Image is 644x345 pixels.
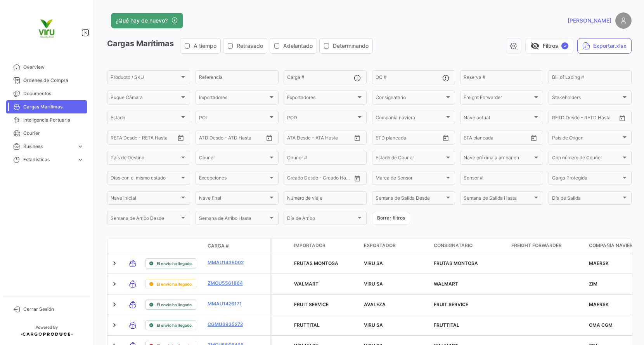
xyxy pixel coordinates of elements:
span: Carga # [208,242,229,249]
span: ✓ [561,42,568,49]
span: Día de Arribo [287,217,356,222]
span: Órdenes de Compra [23,77,84,84]
input: Desde [464,136,478,141]
img: viru.png [27,9,66,48]
datatable-header-cell: Estado de Envio [142,243,204,249]
input: Creado Desde [287,176,315,182]
span: expand_more [77,143,84,150]
datatable-header-cell: Modo de Transporte [123,243,142,249]
span: País de Destino [111,156,180,162]
a: Expand/Collapse Row [111,321,118,329]
span: Semana de Salida Desde [376,197,445,202]
span: Documentos [23,90,84,97]
input: Creado Hasta [321,176,351,182]
button: Borrar filtros [372,212,410,225]
span: El envío ha llegado. [157,301,193,308]
span: Cargas Marítimas [23,103,84,110]
a: Órdenes de Compra [6,74,87,87]
span: Exportadores [287,96,356,101]
datatable-header-cell: Exportador [361,239,431,253]
button: Open calendar [175,132,187,144]
a: Cargas Marítimas [6,100,87,113]
datatable-header-cell: Freight Forwarder [508,239,586,253]
span: POL [199,116,268,122]
span: Estado de Courier [376,156,445,162]
button: ¿Qué hay de nuevo? [111,13,183,28]
span: Freight Forwarder [511,242,562,249]
span: FRUTTITAL [434,322,459,328]
span: Courier [199,156,268,162]
button: Exportar.xlsx [577,38,632,54]
a: Inteligencia Portuaria [6,113,87,127]
a: MMAU1435002 [208,259,248,266]
span: Courier [23,130,84,137]
span: El envío ha llegado. [157,281,193,287]
input: Hasta [483,136,514,141]
span: El envío ha llegado. [157,322,193,328]
span: visibility_off [530,41,540,51]
input: ATD Hasta [229,136,260,141]
datatable-header-cell: Carga # [204,239,251,253]
button: Open calendar [440,132,452,144]
span: expand_more [77,156,84,163]
span: Buque Cámara [111,96,180,101]
span: ¿Qué hay de nuevo? [116,17,168,24]
datatable-header-cell: Importador [291,239,361,253]
button: visibility_offFiltros✓ [525,38,573,54]
span: Día de Salida [552,197,621,202]
span: ZIM [589,281,597,287]
a: Documentos [6,87,87,100]
input: ATD Desde [199,136,223,141]
span: Nave actual [464,116,533,122]
span: [PERSON_NAME] [568,17,611,24]
button: Open calendar [616,112,628,124]
a: Expand/Collapse Row [111,301,118,308]
span: Semana de Salida Hasta [464,197,533,202]
button: Open calendar [263,132,275,144]
a: Courier [6,127,87,140]
button: Retrasado [223,38,267,53]
span: FRUTAS MONTOSA [294,260,338,266]
span: Excepciones [199,176,268,182]
span: A tiempo [194,42,216,50]
span: POD [287,116,356,122]
span: País de Origen [552,136,621,141]
span: WALMART [434,281,458,287]
span: Estadísticas [23,156,74,163]
span: FRUIT SERVICE [294,301,329,307]
span: FRUTAS MONTOSA [434,260,478,266]
input: ATA Hasta [316,136,347,141]
span: Freight Forwarder [464,96,533,101]
h3: Cargas Marítimas [107,38,375,54]
button: Open calendar [528,132,540,144]
span: Cerrar Sesión [23,306,84,313]
span: Marca de Sensor [376,176,445,182]
button: Open calendar [351,172,363,184]
span: VIRU SA [364,260,383,266]
span: Business [23,143,74,150]
span: Inteligencia Portuaria [23,117,84,124]
span: CMA CGM [589,322,613,328]
button: Adelantado [270,38,317,53]
span: Producto / SKU [111,76,180,81]
datatable-header-cell: Consignatario [431,239,508,253]
span: Importador [294,242,325,249]
input: Desde [111,136,125,141]
span: MAERSK [589,260,609,266]
input: Hasta [130,136,161,141]
input: Desde [376,136,390,141]
span: Stakeholders [552,96,621,101]
span: Días con el mismo estado [111,176,180,182]
span: Semana de Arribo Hasta [199,217,268,222]
span: Nave final [199,197,268,202]
span: Compañía naviera [589,242,636,249]
span: Con número de Courier [552,156,621,162]
a: Overview [6,61,87,74]
span: Consignatario [434,242,473,249]
button: A tiempo [180,38,220,53]
span: VIRU SA [364,322,383,328]
span: WALMART [294,281,319,287]
span: MAERSK [589,301,609,307]
span: Determinando [333,42,369,50]
input: Desde [552,116,566,122]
